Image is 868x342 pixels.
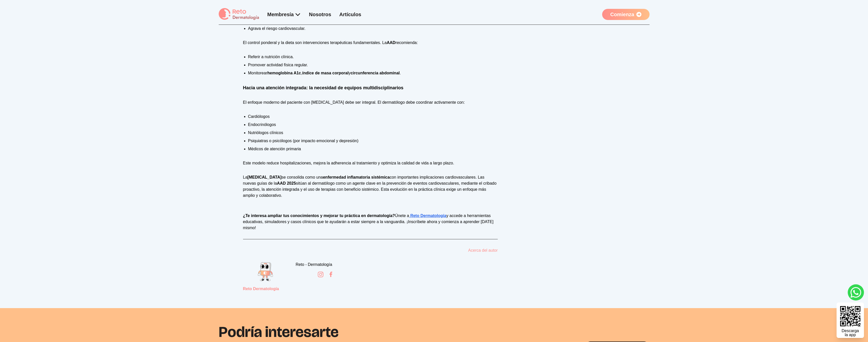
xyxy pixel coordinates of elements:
p: El control ponderal y la dieta son intervenciones terapéuticas fundamentales. La recomienda: [243,40,498,46]
p: Únete a y accede a herramientas educativas, simuladores y casos clínicos que te ayudarán a estar ... [243,207,498,231]
li: Monitorear , y . [248,70,498,76]
div: Descarga la app [842,329,859,337]
p: El enfoque moderno del paciente con [MEDICAL_DATA] debe ser integral. El dermatólogo debe coordin... [243,99,498,105]
li: Psiquiatras o psicólogos (por impacto emocional y depresión) [248,138,498,144]
li: Referir a nutrición clínica. [248,54,498,60]
li: Médicos de atención primaria [248,146,498,152]
p: Este modelo reduce hospitalizaciones, mejora la adherencia al tratamiento y optimiza la calidad d... [243,160,498,166]
a: Nosotros [309,12,331,17]
p: La se consolida como una con importantes implicaciones cardiovasculares. Las nuevas guías de la s... [243,174,498,199]
strong: [MEDICAL_DATA] [247,175,282,179]
img: logo Reto dermatología [219,8,259,20]
strong: AAD 2025 [277,181,296,185]
a: Artículos [339,12,361,17]
strong: Reto Dermatología [410,213,446,218]
li: Agrava el riesgo cardiovascular. [248,26,498,32]
a: Comienza [602,9,649,20]
strong: AAD [387,40,396,45]
strong: enfermedad inflamatoria sistémica [323,175,390,179]
a: Reto Dermatología [409,213,446,218]
li: Nutriólogos clínicos [248,130,498,136]
li: Promover actividad física regular. [248,62,498,68]
strong: circunferencia abdominal [350,71,400,75]
strong: índice de masa corporal [302,71,348,75]
a: Acerca del autor [468,247,498,253]
img: user avatar [255,262,275,282]
p: Reto Dermatología [243,286,288,292]
strong: ¿Te interesa ampliar tus conocimientos y mejorar tu práctica en dermatología? [243,213,395,218]
div: Reto - Dermatología [296,262,332,268]
li: Cardiólogos [248,114,498,120]
h2: Podría interesarte [219,324,650,339]
div: Membresía [267,11,301,18]
strong: hemoglobina A1c [267,71,301,75]
a: whatsapp button [848,284,864,301]
li: Endocrinólogos [248,122,498,128]
strong: Hacia una atención integrada: la necesidad de equipos multidisciplinarios [243,85,403,90]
